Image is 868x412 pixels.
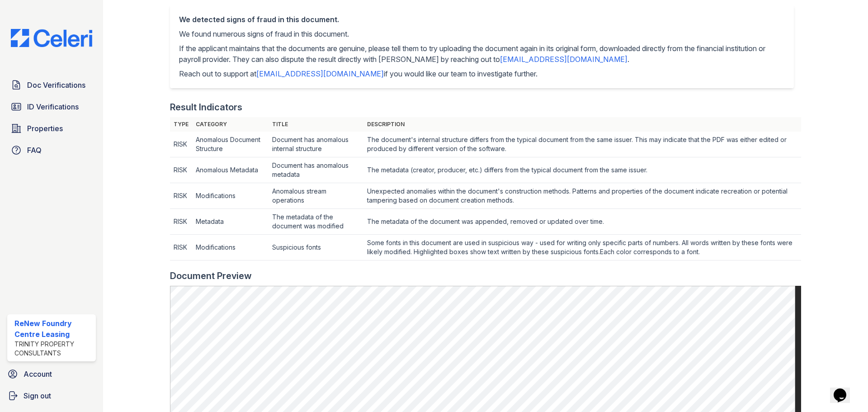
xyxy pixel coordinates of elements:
[170,183,192,209] td: RISK
[269,183,363,209] td: Anomalous stream operations
[192,235,269,260] td: Modifications
[192,209,269,235] td: Metadata
[27,101,79,112] span: ID Verifications
[830,376,859,403] iframe: chat widget
[170,101,242,114] div: Result Indicators
[14,340,92,358] div: Trinity Property Consultants
[363,235,801,260] td: Some fonts in this document are used in suspicious way - used for writing only specific parts of ...
[363,209,801,235] td: The metadata of the document was appended, removed or updated over time.
[27,123,63,134] span: Properties
[179,28,785,39] p: We found numerous signs of fraud in this document.
[500,55,627,64] a: [EMAIL_ADDRESS][DOMAIN_NAME]
[7,76,96,94] a: Doc Verifications
[170,117,192,132] th: Type
[269,209,363,235] td: The metadata of the document was modified
[179,68,785,79] p: Reach out to support at if you would like our team to investigate further.
[192,183,269,209] td: Modifications
[4,29,99,47] img: CE_Logo_Blue-a8612792a0a2168367f1c8372b55b34899dd931a85d93a1a3d3e32e68fde9ad4.png
[170,209,192,235] td: RISK
[170,132,192,157] td: RISK
[4,365,99,383] a: Account
[170,235,192,260] td: RISK
[192,157,269,183] td: Anomalous Metadata
[363,157,801,183] td: The metadata (creator, producer, etc.) differs from the typical document from the same issuer.
[363,132,801,157] td: The document's internal structure differs from the typical document from the same issuer. This ma...
[179,43,785,65] p: If the applicant maintains that the documents are genuine, please tell them to try uploading the ...
[269,157,363,183] td: Document has anomalous metadata
[24,390,51,401] span: Sign out
[170,157,192,183] td: RISK
[4,387,99,405] a: Sign out
[7,141,96,159] a: FAQ
[179,14,785,25] div: We detected signs of fraud in this document.
[192,132,269,157] td: Anomalous Document Structure
[269,132,363,157] td: Document has anomalous internal structure
[192,117,269,132] th: Category
[269,117,363,132] th: Title
[24,369,52,379] span: Account
[27,80,85,90] span: Doc Verifications
[256,69,384,78] a: [EMAIL_ADDRESS][DOMAIN_NAME]
[27,145,42,156] span: FAQ
[170,270,252,282] div: Document Preview
[7,119,96,137] a: Properties
[363,117,801,132] th: Description
[269,235,363,260] td: Suspicious fonts
[14,318,92,340] div: ReNew Foundry Centre Leasing
[363,183,801,209] td: Unexpected anomalies within the document's construction methods. Patterns and properties of the d...
[7,98,96,116] a: ID Verifications
[627,55,629,64] span: .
